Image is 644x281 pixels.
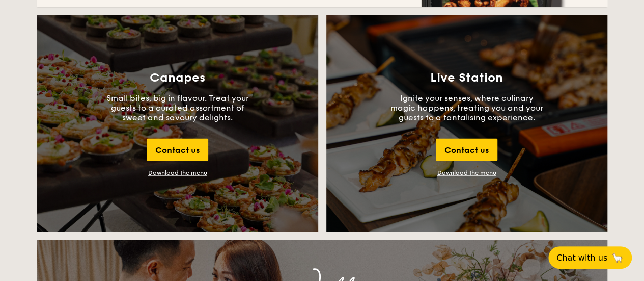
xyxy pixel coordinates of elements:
[556,253,607,263] span: Chat with us
[150,71,205,85] h3: Canapes
[548,246,632,269] button: Chat with us🦙
[390,93,543,122] p: Ignite your senses, where culinary magic happens, treating you and your guests to a tantalising e...
[436,139,497,161] div: Contact us
[147,139,208,161] div: Contact us
[611,252,624,264] span: 🦙
[148,169,207,176] div: Download the menu
[437,169,496,176] a: Download the menu
[430,71,503,85] h3: Live Station
[101,93,254,122] p: Small bites, big in flavour. Treat your guests to a curated assortment of sweet and savoury delig...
